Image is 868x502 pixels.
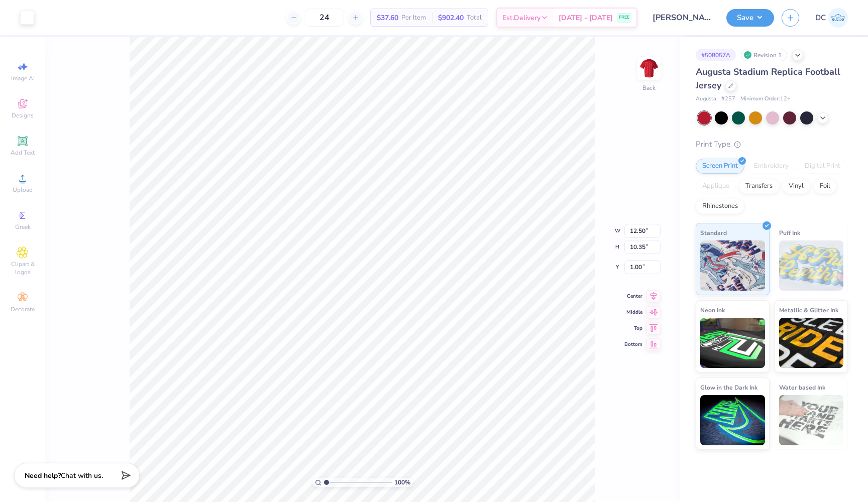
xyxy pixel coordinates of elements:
[25,471,61,480] strong: Need help?
[721,95,735,103] span: # 257
[13,186,33,194] span: Upload
[305,9,344,27] input: – –
[11,149,35,157] span: Add Text
[696,139,848,150] div: Print Type
[779,382,825,393] span: Water based Ink
[779,305,838,315] span: Metallic & Glitter Ink
[5,260,40,276] span: Clipart & logos
[779,395,844,445] img: Water based Ink
[377,13,398,23] span: $37.60
[11,305,35,313] span: Decorate
[740,95,791,103] span: Minimum Order: 12 +
[11,74,35,82] span: Image AI
[619,14,629,21] span: FREE
[798,159,847,174] div: Digital Print
[815,8,848,28] a: DC
[779,227,800,238] span: Puff Ink
[700,382,757,393] span: Glow in the Dark Ink
[438,13,464,23] span: $902.40
[624,309,642,316] span: Middle
[696,66,840,91] span: Augusta Stadium Replica Football Jersey
[12,111,34,119] span: Designs
[559,13,613,23] span: [DATE] - [DATE]
[696,49,736,61] div: # 508057A
[696,199,744,214] div: Rhinestones
[639,58,659,78] img: Back
[624,325,642,332] span: Top
[828,8,848,28] img: Devyn Cooper
[700,318,765,368] img: Neon Ink
[815,12,826,24] span: DC
[15,223,31,231] span: Greek
[779,240,844,291] img: Puff Ink
[700,240,765,291] img: Standard
[696,95,716,103] span: Augusta
[747,159,795,174] div: Embroidery
[696,159,744,174] div: Screen Print
[502,13,540,23] span: Est. Delivery
[726,9,774,27] button: Save
[624,293,642,300] span: Center
[401,13,426,23] span: Per Item
[700,227,727,238] span: Standard
[696,179,736,194] div: Applique
[782,179,810,194] div: Vinyl
[700,395,765,445] img: Glow in the Dark Ink
[61,471,103,480] span: Chat with us.
[642,83,656,92] div: Back
[394,478,410,487] span: 100 %
[467,13,482,23] span: Total
[779,318,844,368] img: Metallic & Glitter Ink
[741,49,787,61] div: Revision 1
[700,305,725,315] span: Neon Ink
[645,8,719,28] input: Untitled Design
[624,341,642,348] span: Bottom
[739,179,779,194] div: Transfers
[813,179,837,194] div: Foil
